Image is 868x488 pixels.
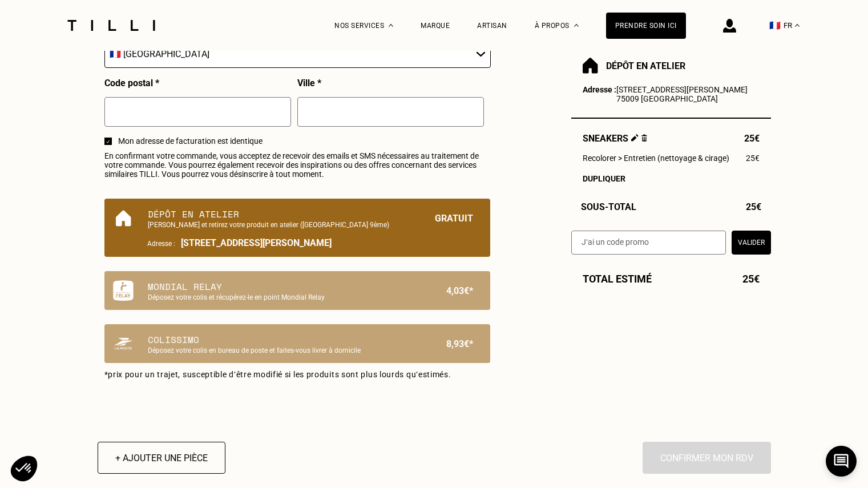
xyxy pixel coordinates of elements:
div: Sous-Total [571,201,771,212]
b: Adresse : [583,85,616,103]
input: J‘ai un code promo [571,230,726,254]
img: Supprimer [641,134,648,142]
img: Dépôt en atelier [583,58,598,74]
p: Colissimo [148,333,408,346]
span: 🇫🇷 [769,20,781,31]
p: Code postal * [104,78,159,88]
span: Mon adresse de facturation est identique [118,136,490,146]
img: Dépôt en atelier [113,208,134,229]
button: Valider [732,230,771,254]
p: [PERSON_NAME] et retirez votre produit en atelier ([GEOGRAPHIC_DATA] 9ème) [148,221,408,229]
a: Artisan [477,22,507,30]
span: 25€ [746,154,760,163]
p: 8,93€* [446,333,473,354]
div: Total estimé [571,272,771,284]
p: [STREET_ADDRESS][PERSON_NAME] [616,85,748,94]
span: [STREET_ADDRESS][PERSON_NAME] [181,237,332,248]
a: Marque [421,22,450,30]
span: 25€ [742,272,760,284]
img: Menu déroulant [389,24,393,27]
p: Déposez votre colis en bureau de poste et faites-vous livrer à domicile [148,346,408,354]
span: Sneakers [583,133,648,144]
p: 4,03€* [446,280,473,301]
img: Mondial Relay [113,280,134,301]
span: Recolorer > Entretien (nettoyage & cirage) [583,154,729,163]
b: Dépôt en atelier [606,60,685,71]
img: sélectionné [106,140,110,143]
p: Déposez votre colis et récupérez-le en point Mondial Relay [148,293,408,301]
img: Logo du service de couturière Tilli [63,20,159,31]
span: 25€ [746,201,761,212]
p: Gratuit [435,207,473,229]
img: menu déroulant [795,24,800,27]
a: Prendre soin ici [606,13,686,39]
button: + Ajouter une pièce [98,442,225,474]
img: Éditer [631,134,639,142]
img: icône connexion [723,19,736,33]
p: 75009 [GEOGRAPHIC_DATA] [616,94,748,103]
img: Menu déroulant à propos [574,24,579,27]
p: Mondial Relay [148,280,408,293]
img: Colissimo [113,333,134,354]
span: 25€ [744,133,760,144]
p: *prix pour un trajet, susceptible d‘être modifié si les produits sont plus lourds qu‘estimés. [104,370,490,379]
p: Dépôt en atelier [148,207,408,221]
div: Dupliquer [583,174,760,183]
p: Ville * [297,78,321,88]
p: Adresse : [147,237,473,248]
span: En confirmant votre commande, vous acceptez de recevoir des emails et SMS nécessaires au traiteme... [104,151,490,179]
